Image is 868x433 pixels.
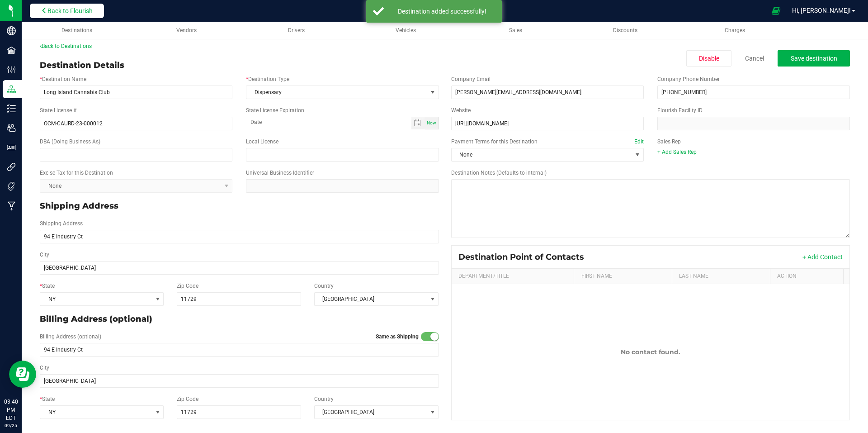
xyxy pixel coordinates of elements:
label: Universal Business Identifier [246,169,314,177]
label: Destination Type [246,75,289,83]
a: Edit [634,138,644,145]
div: Destination Point of Contacts [458,252,591,262]
inline-svg: Inventory [7,104,16,113]
label: Destination Notes (Defaults to internal) [451,169,547,177]
p: Shipping Address [40,200,439,212]
a: + Add Sales Rep [657,149,697,155]
span: Charges [725,27,745,33]
th: Action [770,269,843,284]
div: Destination added successfully! [389,7,495,16]
span: Discounts [613,27,637,33]
label: City [40,251,49,259]
inline-svg: Facilities [7,46,16,55]
input: Date [246,117,411,128]
span: Back to Flourish [47,7,93,14]
a: Back to Destinations [40,43,92,49]
inline-svg: Tags [7,182,16,191]
button: + Add Contact [802,252,843,262]
inline-svg: Manufacturing [7,201,16,210]
span: Hi, [PERSON_NAME]! [792,7,851,14]
inline-svg: Integrations [7,162,16,171]
label: Company Email [451,75,491,83]
a: Cancel [745,54,764,63]
span: Vendors [176,27,197,33]
inline-svg: Distribution [7,85,16,94]
label: Country [314,282,334,290]
th: First Name [574,269,672,284]
span: Open Ecommerce Menu [766,2,786,19]
span: None [452,148,632,161]
inline-svg: Configuration [7,65,16,74]
label: Zip Code [177,282,198,290]
p: 09/25 [4,422,18,429]
iframe: Resource center [9,361,36,388]
button: Disable [686,50,731,67]
label: State [40,395,55,403]
label: Website [451,106,471,114]
label: Excise Tax for this Destination [40,169,113,177]
label: Sales Rep [657,138,681,146]
label: Billing Address (optional) [40,333,101,341]
span: Disable [699,55,719,62]
span: NY [40,406,152,419]
span: Vehicles [396,27,416,33]
label: Company Phone Number [657,75,720,83]
label: State [40,282,55,290]
p: 03:40 PM EDT [4,398,18,422]
inline-svg: Users [7,124,16,133]
inline-svg: User Roles [7,143,16,152]
span: Sales [509,27,522,33]
label: Shipping Address [40,219,83,228]
span: [GEOGRAPHIC_DATA] [315,406,427,419]
button: Save destination [778,50,850,67]
label: Local License [246,138,278,146]
span: Save destination [791,55,837,62]
span: Now [427,120,436,125]
label: Flourish Facility ID [657,106,703,114]
span: NY [40,293,152,305]
label: State License # [40,106,76,114]
div: Destination Details [40,59,124,71]
label: Zip Code [177,395,198,403]
span: Destinations [61,27,92,33]
th: Department/Title [452,269,574,284]
label: Same as Shipping [376,333,419,341]
inline-svg: Company [7,26,16,35]
label: State License Expiration [246,106,304,114]
label: Payment Terms for this Destination [451,138,644,146]
span: Toggle calendar [411,117,425,129]
span: Dispensary [246,86,427,99]
button: Back to Flourish [30,4,104,18]
label: City [40,364,49,372]
td: No contact found. [452,284,850,420]
label: DBA (Doing Business As) [40,138,100,146]
span: Drivers [288,27,305,33]
input: (123) 456-7890 [657,86,850,99]
label: Country [314,395,334,403]
th: Last Name [672,269,770,284]
span: [GEOGRAPHIC_DATA] [315,293,427,305]
label: Destination Name [40,75,86,83]
p: Billing Address (optional) [40,313,439,325]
